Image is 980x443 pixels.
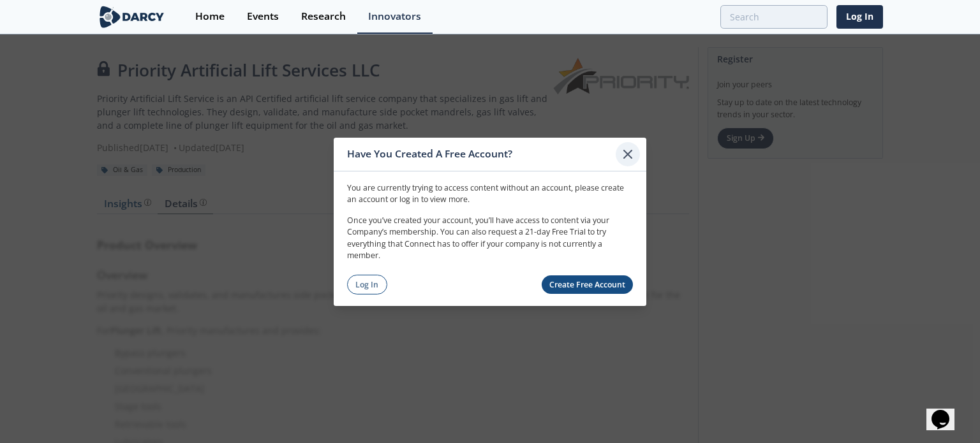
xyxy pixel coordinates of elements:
iframe: chat widget [926,392,967,430]
a: Create Free Account [542,275,634,294]
div: Home [195,11,225,22]
p: You are currently trying to access content without an account, please create an account or log in... [347,182,633,206]
a: Log In [836,5,883,29]
div: Events [247,11,279,22]
a: Log In [347,275,387,294]
div: Research [301,11,346,22]
p: Once you’ve created your account, you’ll have access to content via your Company’s membership. Yo... [347,215,633,262]
div: Innovators [368,11,421,22]
img: logo-wide.svg [97,6,167,28]
div: Have You Created A Free Account? [347,142,616,166]
input: Advanced Search [720,5,828,29]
